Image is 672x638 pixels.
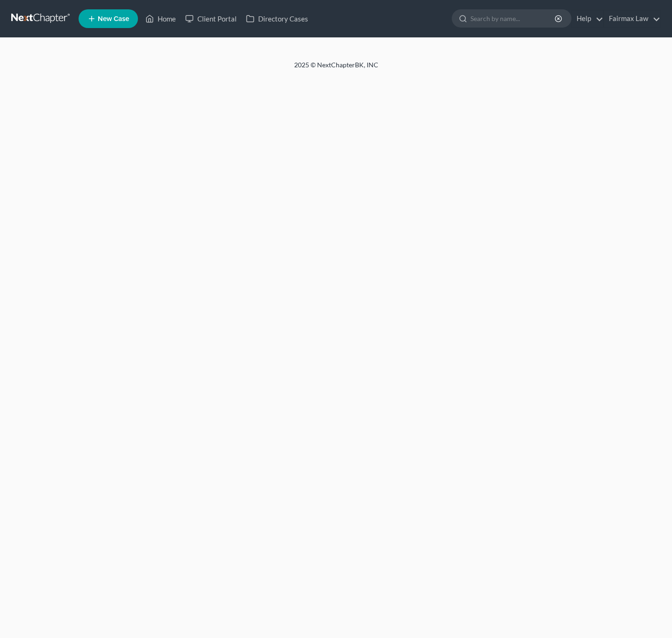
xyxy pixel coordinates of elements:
[241,10,313,27] a: Directory Cases
[98,15,129,22] span: New Case
[141,10,181,27] a: Home
[604,10,660,27] a: Fairmax Law
[70,60,603,77] div: 2025 © NextChapterBK, INC
[572,10,603,27] a: Help
[470,10,556,27] input: Search by name...
[181,10,241,27] a: Client Portal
